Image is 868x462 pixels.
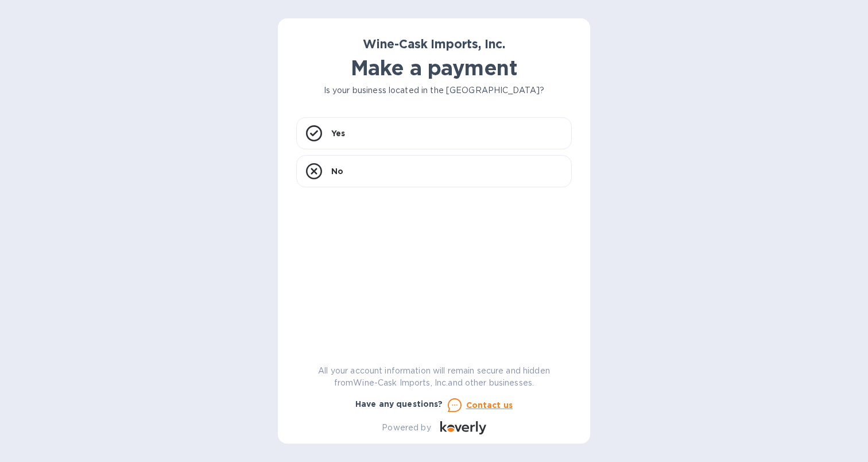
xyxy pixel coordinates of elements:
h1: Make a payment [296,56,572,80]
p: Yes [331,128,345,139]
b: Wine-Cask Imports, Inc. [363,37,505,51]
u: Contact us [466,401,513,410]
p: Is your business located in the [GEOGRAPHIC_DATA]? [296,84,572,97]
p: All your account information will remain secure and hidden from Wine-Cask Imports, Inc. and other... [296,365,572,389]
b: Have any questions? [355,399,443,409]
p: Powered by [382,422,431,434]
p: No [331,165,343,177]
